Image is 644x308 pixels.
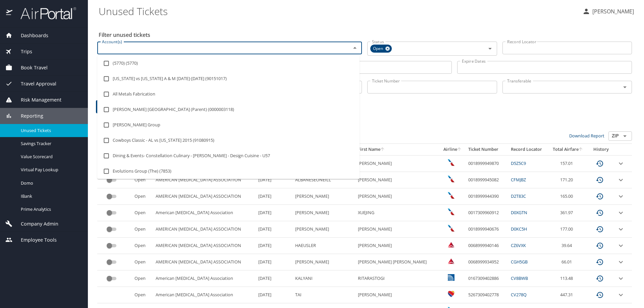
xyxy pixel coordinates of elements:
[256,238,292,254] td: [DATE]
[617,242,625,250] button: expand row
[292,188,355,205] td: [PERSON_NAME]
[448,258,454,264] img: Delta Airlines
[380,147,385,152] button: sort
[97,71,360,86] li: [US_STATE] vs [US_STATE] A & M [DATE]-[DATE] (90151017)
[548,270,588,287] td: 113.48
[548,238,588,254] td: 39.64
[355,144,440,155] th: First Name
[21,140,80,147] span: Savings Tracker
[511,193,526,199] a: D2T83C
[97,56,360,71] li: (5770) (5770)
[466,205,508,221] td: 0017309960912
[96,100,118,113] button: Filter
[97,120,632,131] h3: 94 Results
[21,180,80,186] span: Domo
[466,172,508,188] td: 0018999945082
[355,205,440,221] td: XUEJING
[132,188,153,205] td: Open
[511,209,527,215] a: D0XGTN
[256,221,292,238] td: [DATE]
[485,44,495,53] button: Open
[448,274,454,281] img: United Airlines
[21,206,80,212] span: Prime Analytics
[256,287,292,303] td: [DATE]
[132,205,153,221] td: Open
[12,96,61,104] span: Risk Management
[6,7,13,20] img: icon-airportal.png
[355,270,440,287] td: RITARASTOGI
[511,226,527,232] a: D0KC5H
[579,147,583,152] button: sort
[548,287,588,303] td: 447.31
[350,43,360,53] button: Close
[153,238,256,254] td: AMERICAN [MEDICAL_DATA] ASSOCIATION
[548,144,588,155] th: Total Airfare
[511,275,528,281] a: CV8BWB
[132,287,153,303] td: Open
[466,144,508,155] th: Ticket Number
[12,32,48,39] span: Dashboards
[153,221,256,238] td: AMERICAN [MEDICAL_DATA] ASSOCIATION
[12,220,58,228] span: Company Admin
[448,208,454,215] img: American Airlines
[590,7,634,15] p: [PERSON_NAME]
[440,144,466,155] th: Airline
[292,254,355,270] td: [PERSON_NAME]
[466,254,508,270] td: 0068999934952
[548,172,588,188] td: 171.20
[97,164,360,179] li: Evolutions Group (The) (7853)
[292,238,355,254] td: HAEUSLER
[13,7,76,20] img: airportal-logo.png
[548,205,588,221] td: 361.97
[99,29,633,40] h2: Filter unused tickets
[153,188,256,205] td: AMERICAN [MEDICAL_DATA] ASSOCIATION
[466,270,508,287] td: 0167309402886
[617,209,625,217] button: expand row
[12,64,48,71] span: Book Travel
[370,45,392,53] div: Open
[12,112,43,120] span: Reporting
[12,48,32,55] span: Trips
[548,188,588,205] td: 165.00
[448,291,454,297] img: Southwest Airlines
[21,127,80,134] span: Unused Tickets
[466,238,508,254] td: 0068999940146
[292,221,355,238] td: [PERSON_NAME]
[617,274,625,283] button: expand row
[370,45,387,52] span: Open
[292,270,355,287] td: KALYANI
[617,225,625,233] button: expand row
[466,221,508,238] td: 0018999940676
[132,254,153,270] td: Open
[97,117,360,133] li: [PERSON_NAME] Group
[448,192,454,199] img: American Airlines
[355,155,440,172] td: [PERSON_NAME]
[355,238,440,254] td: [PERSON_NAME]
[97,133,360,148] li: Cowboys Classic - AL vs [US_STATE] 2015 (91080915)
[617,160,625,168] button: expand row
[617,192,625,200] button: expand row
[132,238,153,254] td: Open
[355,221,440,238] td: [PERSON_NAME]
[256,205,292,221] td: [DATE]
[21,153,80,160] span: Value Scorecard
[617,291,625,299] button: expand row
[511,292,527,298] a: CV278Q
[448,225,454,232] img: American Airlines
[132,221,153,238] td: Open
[548,155,588,172] td: 157.01
[153,270,256,287] td: American [MEDICAL_DATA] Association
[256,270,292,287] td: [DATE]
[355,172,440,188] td: [PERSON_NAME]
[132,270,153,287] td: Open
[448,159,454,166] img: American Airlines
[153,254,256,270] td: AMERICAN [MEDICAL_DATA] ASSOCIATION
[97,148,360,164] li: Dining & Events- Constellation Culinary - [PERSON_NAME] - Design Cuisine - U57
[511,242,526,248] a: CZ6VXK
[153,205,256,221] td: American [MEDICAL_DATA] Association
[457,147,462,152] button: sort
[355,287,440,303] td: [PERSON_NAME]
[256,188,292,205] td: [DATE]
[511,177,526,183] a: CFMJBZ
[256,254,292,270] td: [DATE]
